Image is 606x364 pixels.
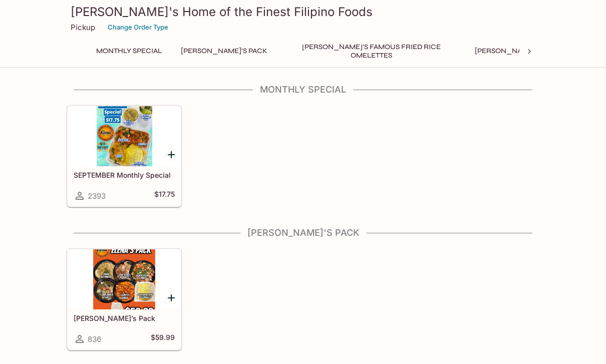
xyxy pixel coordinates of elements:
[165,148,177,161] button: Add SEPTEMBER Monthly Special
[67,84,539,95] h4: Monthly Special
[175,44,273,58] button: [PERSON_NAME]'s Pack
[154,190,175,202] h5: $17.75
[74,314,175,322] h5: [PERSON_NAME]’s Pack
[91,44,167,58] button: Monthly Special
[74,171,175,179] h5: SEPTEMBER Monthly Special
[88,334,101,344] span: 836
[68,249,181,309] div: Elena’s Pack
[71,4,535,20] h3: [PERSON_NAME]'s Home of the Finest Filipino Foods
[88,191,106,201] span: 2393
[281,44,461,58] button: [PERSON_NAME]'s Famous Fried Rice Omelettes
[67,227,539,238] h4: [PERSON_NAME]'s Pack
[103,20,173,35] button: Change Order Type
[165,291,177,304] button: Add Elena’s Pack
[67,106,181,207] a: SEPTEMBER Monthly Special2393$17.75
[67,249,181,350] a: [PERSON_NAME]’s Pack836$59.99
[71,23,95,32] p: Pickup
[469,44,597,58] button: [PERSON_NAME]'s Mixed Plates
[151,333,175,345] h5: $59.99
[68,106,181,166] div: SEPTEMBER Monthly Special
